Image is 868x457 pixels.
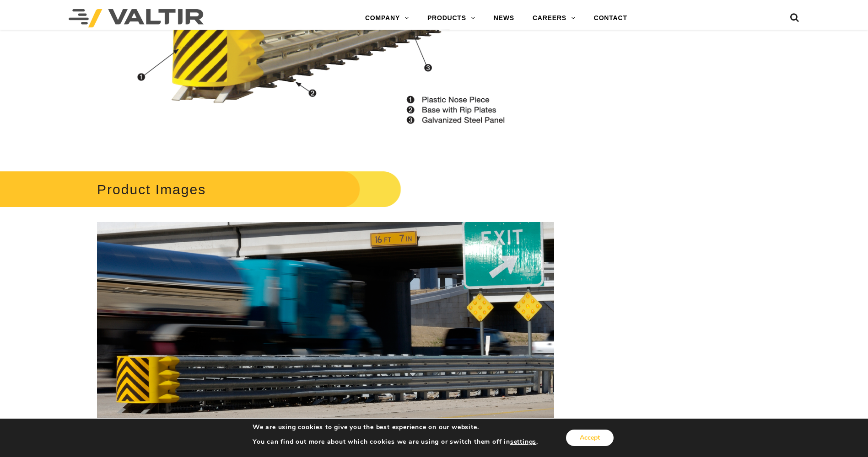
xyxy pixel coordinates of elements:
[510,438,536,446] button: settings
[253,438,538,446] p: You can find out more about which cookies we are using or switch them off in .
[485,9,523,27] a: NEWS
[69,9,204,27] img: Valtir
[585,9,636,27] a: CONTACT
[523,9,585,27] a: CAREERS
[566,430,614,446] button: Accept
[356,9,418,27] a: COMPANY
[418,9,485,27] a: PRODUCTS
[253,423,538,431] p: We are using cookies to give you the best experience on our website.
